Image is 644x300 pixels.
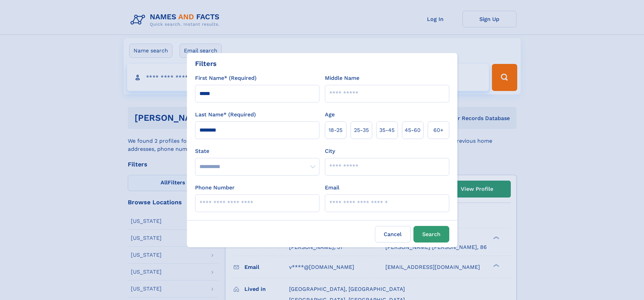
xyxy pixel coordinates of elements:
[325,184,339,192] label: Email
[329,126,342,134] span: 18‑25
[379,126,395,134] span: 35‑45
[375,226,411,243] label: Cancel
[325,111,335,119] label: Age
[433,126,444,134] span: 60+
[325,147,335,155] label: City
[195,111,256,119] label: Last Name* (Required)
[325,74,359,82] label: Middle Name
[354,126,369,134] span: 25‑35
[413,226,449,243] button: Search
[195,59,217,69] div: Filters
[195,184,235,192] label: Phone Number
[195,147,319,155] label: State
[405,126,421,134] span: 45‑60
[195,74,257,82] label: First Name* (Required)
